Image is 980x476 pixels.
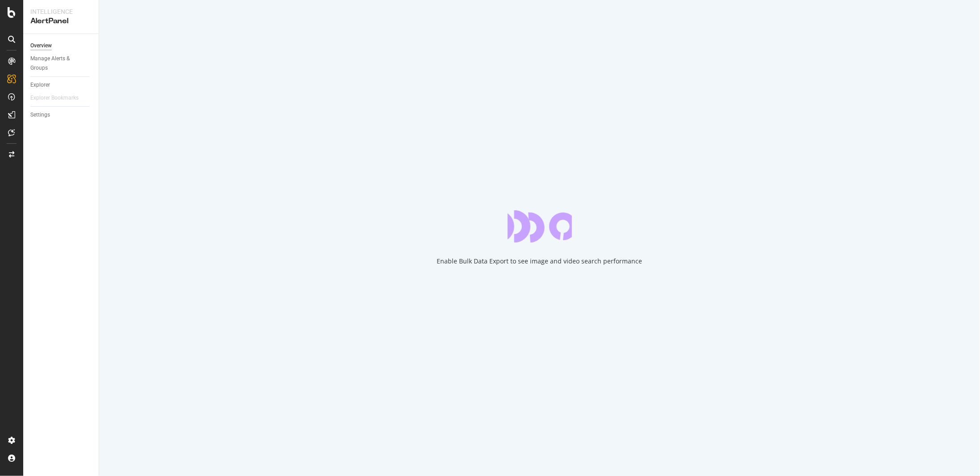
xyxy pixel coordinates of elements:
[30,54,92,73] a: Manage Alerts & Groups
[508,210,572,242] div: animation
[30,80,92,90] a: Explorer
[30,41,52,50] div: Overview
[437,257,642,266] div: Enable Bulk Data Export to see image and video search performance
[30,80,50,90] div: Explorer
[30,7,92,16] div: Intelligence
[30,110,92,120] a: Settings
[30,110,50,120] div: Settings
[30,41,92,50] a: Overview
[30,16,92,26] div: AlertPanel
[30,93,88,103] a: Explorer Bookmarks
[30,93,79,103] div: Explorer Bookmarks
[30,54,84,73] div: Manage Alerts & Groups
